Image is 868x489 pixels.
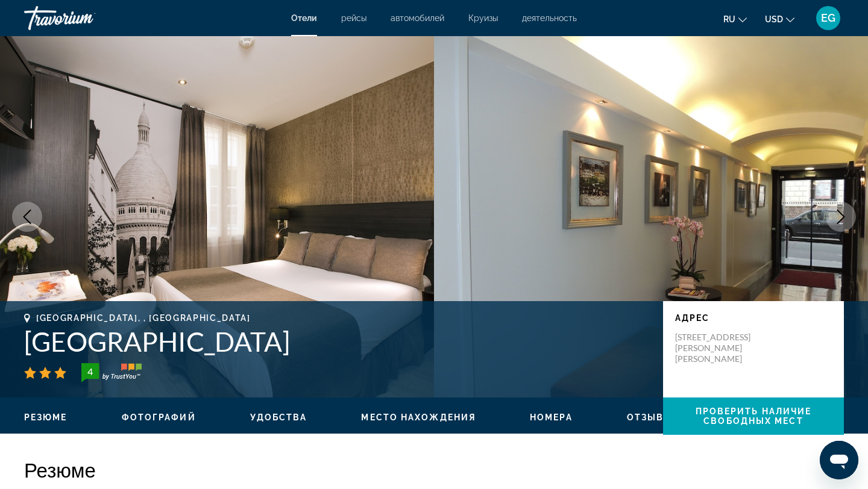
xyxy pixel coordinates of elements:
button: Отзывы [627,412,673,423]
button: Next image [826,202,856,232]
span: Номера [530,413,573,422]
button: User Menu [813,5,844,31]
span: EG [821,12,835,24]
a: деятельность [522,13,577,23]
button: Фотографий [122,412,196,423]
a: Отели [291,13,317,23]
button: Previous image [12,202,42,232]
a: автомобилей [391,13,444,23]
a: Круизы [468,13,498,23]
span: USD [765,14,783,24]
button: Проверить наличие свободных мест [663,397,844,435]
a: рейсы [341,13,366,23]
div: 4 [78,364,102,379]
a: Travorium [24,2,145,34]
button: Номера [530,412,573,423]
button: Резюме [24,412,68,423]
span: [GEOGRAPHIC_DATA], , [GEOGRAPHIC_DATA] [36,313,251,323]
iframe: Schaltfläche zum Öffnen des Messaging-Fensters [820,441,858,479]
button: Change language [723,10,747,28]
p: адрес [675,313,832,323]
span: ru [723,14,735,24]
span: Удобства [250,413,307,422]
h1: [GEOGRAPHIC_DATA] [24,326,651,357]
span: Отзывы [627,413,673,422]
button: Удобства [250,412,307,423]
button: Место нахождения [361,412,476,423]
p: [STREET_ADDRESS][PERSON_NAME][PERSON_NAME] [675,332,772,364]
span: Место нахождения [361,413,476,422]
span: Проверить наличие свободных мест [696,406,812,426]
img: trustyou-badge-hor.svg [81,363,142,382]
span: Резюме [24,413,68,422]
span: Фотографий [122,413,196,422]
h2: Резюме [24,458,844,482]
button: Change currency [765,10,794,28]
